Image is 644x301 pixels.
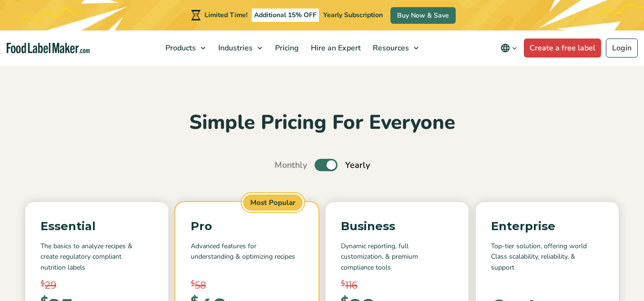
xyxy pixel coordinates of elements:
span: Limited Time! [204,10,247,19]
label: Toggle [315,159,337,171]
h2: Simple Pricing For Everyone [7,110,637,136]
span: 116 [345,278,358,292]
a: Resources [367,30,423,66]
p: Pro [191,217,303,235]
a: Pricing [269,30,303,66]
a: Products [160,30,210,66]
p: Essential [41,217,153,235]
a: Food Label Maker homepage [7,43,90,54]
button: Change language [494,39,524,58]
p: Business [341,217,453,235]
span: Most Popular [242,193,304,213]
span: 58 [195,278,206,292]
span: Additional 15% OFF [252,9,319,22]
a: Industries [213,30,267,66]
a: Buy Now & Save [390,7,456,24]
p: Top-tier solution, offering world Class scalability, reliability, & support [491,241,603,273]
span: Hire an Expert [308,43,362,53]
span: $ [41,278,45,289]
span: Monthly [275,159,307,172]
span: Industries [215,43,254,53]
p: The basics to analyze recipes & create regulatory compliant nutrition labels [41,241,153,273]
a: Create a free label [524,39,601,58]
span: Yearly [345,159,370,172]
span: $ [191,278,195,289]
span: Yearly Subscription [323,10,383,19]
p: Enterprise [491,217,603,235]
span: 29 [45,278,56,292]
span: Products [163,43,197,53]
a: Login [606,39,638,58]
span: Resources [370,43,410,53]
span: $ [341,278,345,289]
p: Advanced features for understanding & optimizing recipes [191,241,303,273]
a: Hire an Expert [305,30,365,66]
p: Dynamic reporting, full customization, & premium compliance tools [341,241,453,273]
span: Pricing [272,43,300,53]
